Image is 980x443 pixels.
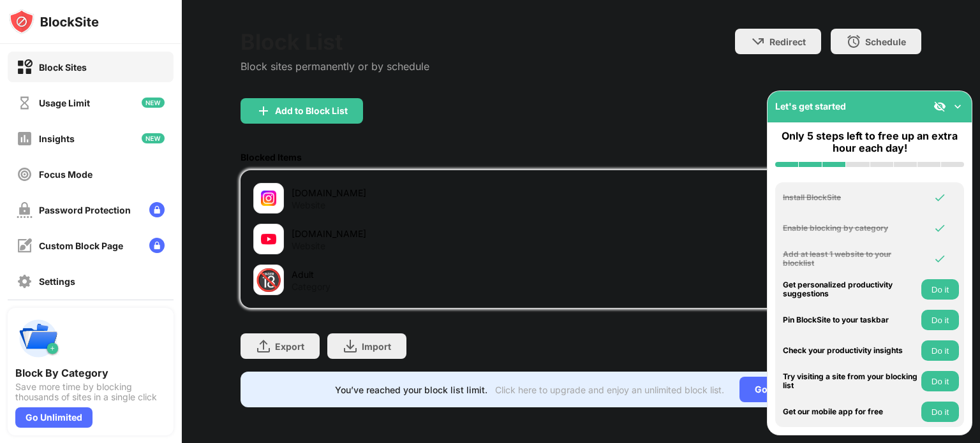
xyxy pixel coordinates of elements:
img: push-categories.svg [15,316,61,361]
img: new-icon.svg [142,133,165,143]
div: Focus Mode [39,169,93,180]
img: favicons [261,231,276,247]
div: Get personalized productivity suggestions [783,280,918,299]
img: omni-setup-toggle.svg [951,100,964,113]
div: Export [275,341,304,352]
div: 🔞 [255,267,282,293]
div: Only 5 steps left to free up an extra hour each day! [775,130,964,154]
div: Save more time by blocking thousands of sites in a single click [15,382,166,402]
button: Do it [921,279,959,300]
div: Usage Limit [39,98,90,108]
img: lock-menu.svg [149,202,165,217]
div: Pin BlockSite to your taskbar [783,316,918,324]
button: Do it [921,371,959,391]
div: [DOMAIN_NAME] [292,186,581,200]
div: Get our mobile app for free [783,407,918,416]
div: Add at least 1 website to your blocklist [783,250,918,268]
div: Add to Block List [275,106,348,116]
div: Blocked Items [241,152,302,163]
img: omni-check.svg [933,222,946,235]
img: settings-off.svg [17,273,33,289]
img: new-icon.svg [142,98,165,108]
div: Check your productivity insights [783,346,918,355]
img: logo-blocksite.svg [9,9,99,34]
div: Enable blocking by category [783,224,918,233]
div: Click here to upgrade and enjoy an unlimited block list. [495,384,724,395]
img: favicons [261,191,276,206]
div: Website [292,240,325,252]
div: Category [292,281,330,293]
img: insights-off.svg [17,131,33,147]
div: Adult [292,268,581,281]
button: Do it [921,402,959,422]
div: [DOMAIN_NAME] [292,227,581,240]
div: Settings [39,276,75,287]
div: Password Protection [39,205,131,215]
img: omni-check.svg [933,252,946,265]
div: Let's get started [775,101,846,112]
img: customize-block-page-off.svg [17,238,33,254]
img: eye-not-visible.svg [933,100,946,113]
div: Custom Block Page [39,240,123,251]
div: Schedule [865,36,906,47]
button: Do it [921,310,959,330]
div: Insights [39,133,75,144]
div: Block By Category [15,367,166,379]
img: block-on.svg [17,59,33,75]
img: focus-off.svg [17,166,33,182]
img: password-protection-off.svg [17,202,33,218]
div: Block sites permanently or by schedule [241,60,429,73]
div: Go Unlimited [739,377,827,402]
div: Try visiting a site from your blocking list [783,372,918,391]
img: omni-check.svg [933,191,946,204]
div: Import [362,341,391,352]
div: Install BlockSite [783,193,918,202]
img: lock-menu.svg [149,238,165,253]
div: Block List [241,29,429,55]
div: Redirect [769,36,806,47]
div: Website [292,200,325,211]
div: You’ve reached your block list limit. [335,384,487,395]
div: Block Sites [39,62,87,73]
button: Do it [921,340,959,361]
div: Go Unlimited [15,407,93,428]
img: time-usage-off.svg [17,95,33,111]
